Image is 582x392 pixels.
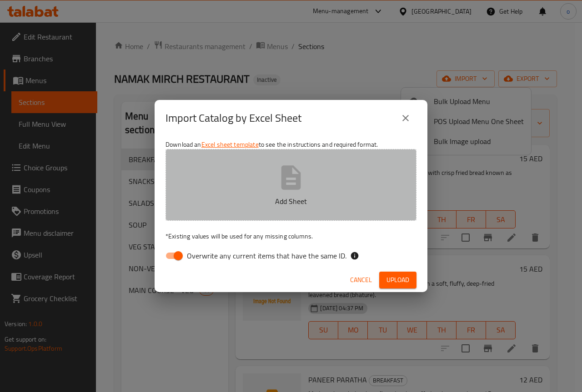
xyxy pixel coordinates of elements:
[155,136,427,268] div: Download an to see the instructions and required format.
[350,251,359,260] svg: If the overwrite option isn't selected, then the items that match an existing ID will be ignored ...
[187,250,346,261] span: Overwrite any current items that have the same ID.
[386,274,409,286] span: Upload
[166,111,301,125] h2: Import Catalog by Excel Sheet
[201,139,259,150] a: Excel sheet template
[395,107,416,129] button: close
[350,274,372,286] span: Cancel
[346,272,376,288] button: Cancel
[379,272,416,288] button: Upload
[166,232,416,241] p: Existing values will be used for any missing columns.
[180,196,402,207] p: Add Sheet
[166,149,416,221] button: Add Sheet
